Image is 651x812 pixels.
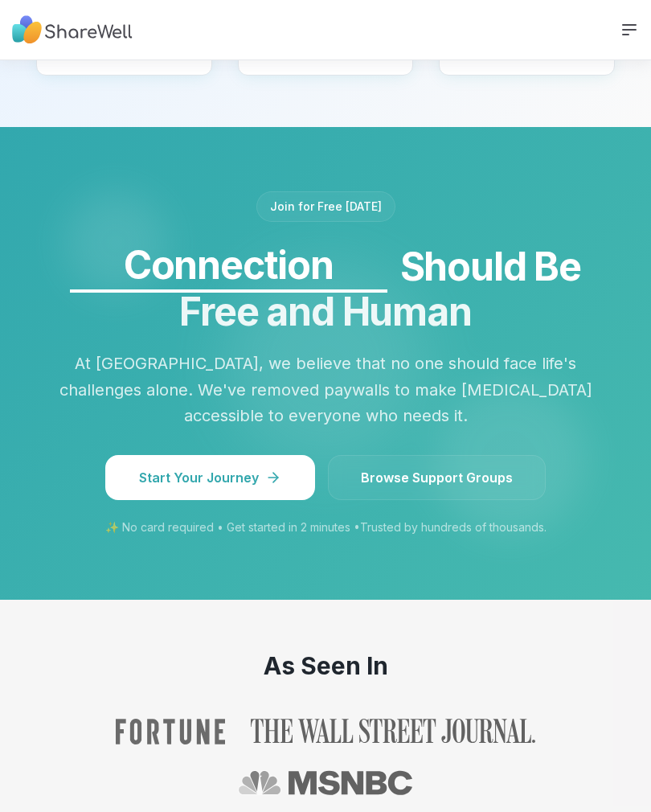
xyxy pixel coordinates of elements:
img: MSNBC logo [238,770,414,796]
a: Browse Support Groups [328,455,546,500]
p: At [GEOGRAPHIC_DATA], we believe that no one should face life's challenges alone. We've removed p... [55,351,596,429]
p: ✨ No card required • Get started in 2 minutes • Trusted by hundreds of thousands. [36,519,615,535]
span: Browse Support Groups [361,468,513,487]
div: Join for Free [DATE] [256,191,395,222]
span: Free and Human [179,288,471,335]
img: ShareWell Nav Logo [12,8,133,52]
span: Start Your Journey [139,468,281,487]
h2: As Seen In [30,651,621,680]
a: Read ShareWell coverage in Fortune [116,719,225,744]
button: Start Your Journey [105,455,315,500]
div: Connection [70,240,387,291]
span: Should Be [36,241,615,293]
img: The Wall Street Journal logo [251,719,536,744]
img: Fortune logo [116,719,225,744]
a: Read ShareWell coverage in The Wall Street Journal [251,719,536,744]
a: Read ShareWell coverage in MSNBC [238,770,414,796]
